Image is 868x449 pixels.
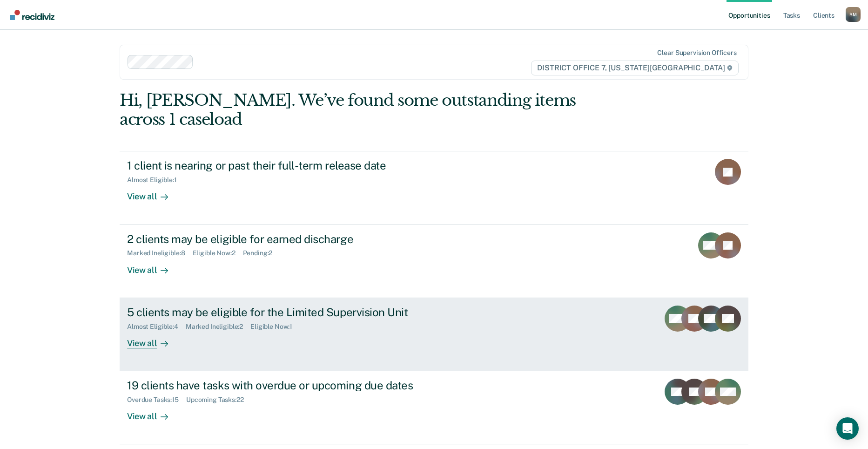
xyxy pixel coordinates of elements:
div: Upcoming Tasks : 22 [186,396,251,404]
div: Clear supervision officers [657,49,736,57]
div: 1 client is nearing or past their full-term release date [127,159,454,172]
div: View all [127,257,179,275]
div: View all [127,330,179,348]
a: 5 clients may be eligible for the Limited Supervision UnitAlmost Eligible:4Marked Ineligible:2Eli... [120,298,748,371]
div: Marked Ineligible : 8 [127,249,192,257]
div: 5 clients may be eligible for the Limited Supervision Unit [127,306,454,319]
button: Profile dropdown button [846,7,861,22]
div: Overdue Tasks : 15 [127,396,186,404]
div: Almost Eligible : 1 [127,176,184,184]
div: Hi, [PERSON_NAME]. We’ve found some outstanding items across 1 caseload [120,91,623,129]
div: Pending : 2 [243,249,280,257]
div: Eligible Now : 2 [193,249,243,257]
div: B M [846,7,861,22]
div: View all [127,404,179,422]
div: Eligible Now : 1 [250,323,300,331]
a: 19 clients have tasks with overdue or upcoming due datesOverdue Tasks:15Upcoming Tasks:22View all [120,371,748,444]
a: 2 clients may be eligible for earned dischargeMarked Ineligible:8Eligible Now:2Pending:2View all [120,225,748,298]
div: Almost Eligible : 4 [127,323,186,331]
div: Marked Ineligible : 2 [186,323,250,331]
div: 2 clients may be eligible for earned discharge [127,232,454,246]
img: Recidiviz [10,10,54,20]
a: 1 client is nearing or past their full-term release dateAlmost Eligible:1View all [120,151,748,224]
span: DISTRICT OFFICE 7, [US_STATE][GEOGRAPHIC_DATA] [531,61,738,75]
div: Open Intercom Messenger [836,417,859,440]
div: View all [127,184,179,202]
div: 19 clients have tasks with overdue or upcoming due dates [127,379,454,392]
